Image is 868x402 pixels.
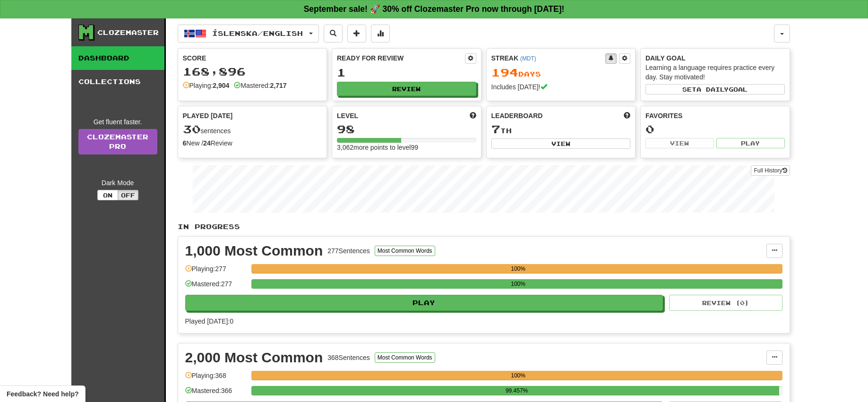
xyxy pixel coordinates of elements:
[491,123,631,136] div: th
[491,67,631,79] div: Day s
[645,53,785,63] div: Daily Goal
[254,264,782,274] div: 100%
[254,371,782,380] div: 100%
[491,122,500,136] span: 7
[185,371,247,386] div: Playing: 368
[324,25,343,43] button: Search sentences
[520,55,536,62] a: (MDT)
[183,139,187,147] strong: 6
[645,123,785,135] div: 0
[254,279,782,289] div: 100%
[375,246,435,256] button: Most Common Words
[185,244,323,258] div: 1,000 Most Common
[327,353,370,362] div: 368 Sentences
[624,111,630,120] span: This week in points, UTC
[7,389,78,399] span: Open feedback widget
[491,111,543,120] span: Leaderboard
[347,25,366,43] button: Add sentence to collection
[185,279,247,295] div: Mastered: 277
[185,295,663,311] button: Play
[203,139,211,147] strong: 24
[78,129,157,154] a: ClozemasterPro
[234,81,286,90] div: Mastered:
[71,70,164,94] a: Collections
[183,81,230,90] div: Playing:
[304,4,565,14] strong: September sale! 🚀 30% off Clozemaster Pro now through [DATE]!
[337,53,465,63] div: Ready for Review
[254,386,780,395] div: 99.457%
[337,111,358,120] span: Level
[178,222,790,231] p: In Progress
[78,178,157,188] div: Dark Mode
[183,138,322,148] div: New / Review
[183,66,322,77] div: 168,896
[470,111,476,120] span: Score more points to level up
[178,25,319,43] button: Íslenska/English
[270,82,287,89] strong: 2,717
[645,84,785,94] button: Seta dailygoal
[183,122,201,136] span: 30
[751,165,790,176] button: Full History
[213,82,229,89] strong: 2,904
[327,246,370,256] div: 277 Sentences
[185,351,323,365] div: 2,000 Most Common
[71,46,164,70] a: Dashboard
[212,29,303,37] span: Íslenska / English
[185,386,247,402] div: Mastered: 366
[491,53,606,63] div: Streak
[183,111,233,120] span: Played [DATE]
[185,264,247,280] div: Playing: 277
[491,66,518,79] span: 194
[696,86,729,93] span: a daily
[716,138,785,148] button: Play
[118,190,138,200] button: Off
[645,63,785,82] div: Learning a language requires practice every day. Stay motivated!
[371,25,390,43] button: More stats
[337,123,476,135] div: 98
[669,295,782,311] button: Review (0)
[97,190,118,200] button: On
[337,82,476,96] button: Review
[645,138,714,148] button: View
[337,143,476,152] div: 3,062 more points to level 99
[337,67,476,78] div: 1
[78,117,157,127] div: Get fluent faster.
[375,352,435,363] button: Most Common Words
[97,28,159,37] div: Clozemaster
[183,53,322,63] div: Score
[491,82,631,92] div: Includes [DATE]!
[185,317,233,325] span: Played [DATE]: 0
[491,138,631,149] button: View
[183,123,322,136] div: sentences
[645,111,785,120] div: Favorites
